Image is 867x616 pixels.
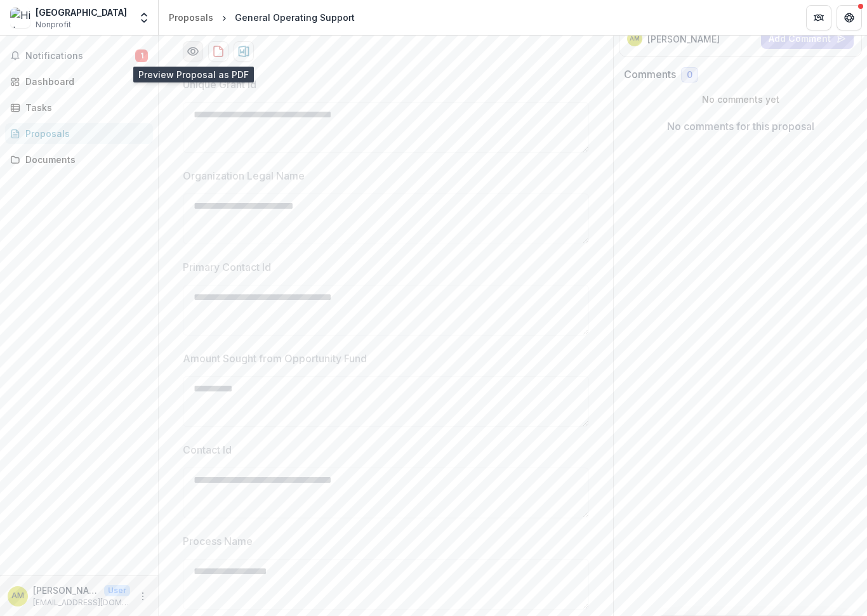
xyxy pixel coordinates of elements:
[5,149,153,170] a: Documents
[5,123,153,144] a: Proposals
[647,32,720,46] p: [PERSON_NAME]
[25,75,143,88] div: Dashboard
[761,29,854,49] button: Add Comment
[36,19,71,30] span: Nonprofit
[164,8,218,27] a: Proposals
[183,41,203,62] button: Preview 4cfe690f-954e-4a6a-a4c5-565ed088da9d-0.pdf
[183,442,232,457] p: Contact Id
[36,6,127,19] div: [GEOGRAPHIC_DATA]
[5,97,153,118] a: Tasks
[183,351,367,366] p: Amount Sought from Opportunity Fund
[33,584,99,597] p: [PERSON_NAME]
[234,41,254,62] button: download-proposal
[208,41,228,62] button: download-proposal
[630,36,640,42] div: Ayisha Morgan-Lee
[806,5,831,30] button: Partners
[169,11,213,24] div: Proposals
[164,8,360,27] nav: breadcrumb
[183,168,305,183] p: Organization Legal Name
[837,5,862,30] button: Get Help
[135,589,150,604] button: More
[33,597,130,608] p: [EMAIL_ADDRESS][DOMAIN_NAME]
[624,93,857,106] p: No comments yet
[5,71,153,92] a: Dashboard
[183,259,271,275] p: Primary Contact Id
[183,534,253,549] p: Process Name
[235,11,355,24] div: General Operating Support
[25,153,143,166] div: Documents
[11,592,24,600] div: Ayisha Morgan-Lee
[5,46,153,66] button: Notifications1
[25,127,143,140] div: Proposals
[135,49,148,62] span: 1
[183,77,256,92] p: Unique Grant Id
[624,69,676,81] h2: Comments
[104,585,130,596] p: User
[667,119,814,134] p: No comments for this proposal
[10,8,30,28] img: Hill Dance Academy Theatre
[25,101,143,114] div: Tasks
[25,51,135,62] span: Notifications
[135,5,153,30] button: Open entity switcher
[687,70,692,81] span: 0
